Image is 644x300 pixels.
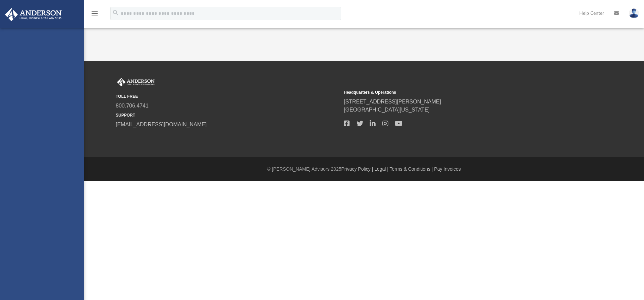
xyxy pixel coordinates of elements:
a: menu [91,13,99,17]
small: TOLL FREE [116,93,339,99]
a: [GEOGRAPHIC_DATA][US_STATE] [344,107,430,113]
a: Pay Invoices [434,166,461,172]
i: search [112,9,119,16]
a: Terms & Conditions | [390,166,433,172]
i: menu [91,9,99,17]
div: © [PERSON_NAME] Advisors 2025 [84,166,644,173]
a: 800.706.4741 [116,103,149,109]
img: Anderson Advisors Platinum Portal [3,8,64,21]
img: User Pic [629,8,639,18]
a: [STREET_ADDRESS][PERSON_NAME] [344,99,441,104]
a: [EMAIL_ADDRESS][DOMAIN_NAME] [116,122,207,127]
small: SUPPORT [116,112,339,118]
a: Privacy Policy | [341,166,373,172]
a: Legal | [374,166,388,172]
img: Anderson Advisors Platinum Portal [116,78,156,87]
small: Headquarters & Operations [344,89,567,95]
